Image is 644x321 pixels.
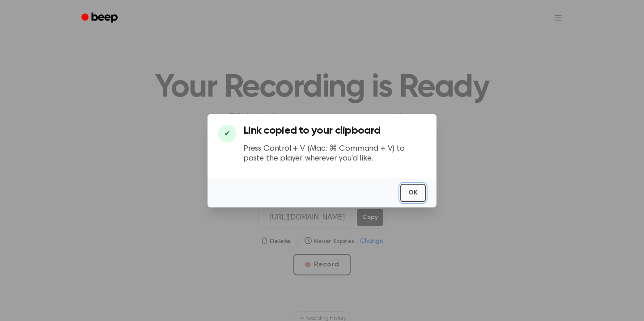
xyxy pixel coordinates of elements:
[218,125,236,143] div: ✔
[243,144,426,164] p: Press Control + V (Mac: ⌘ Command + V) to paste the player wherever you'd like.
[243,125,426,137] h3: Link copied to your clipboard
[75,9,126,27] a: Beep
[547,7,569,29] button: Open menu
[400,184,426,202] button: OK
